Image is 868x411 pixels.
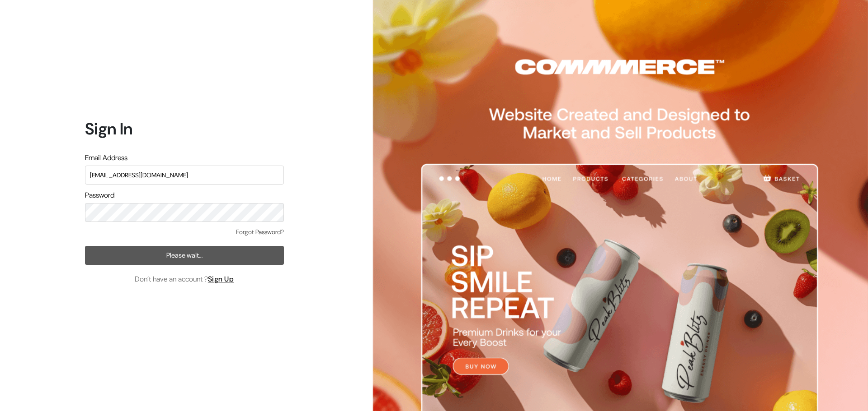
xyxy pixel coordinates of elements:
[85,190,114,201] label: Password
[85,119,284,139] h1: Sign In
[85,246,284,265] button: Please wait…
[236,227,284,237] a: Forgot Password?
[135,274,234,285] span: Don’t have an account ?
[85,152,127,163] label: Email Address
[208,274,234,284] a: Sign Up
